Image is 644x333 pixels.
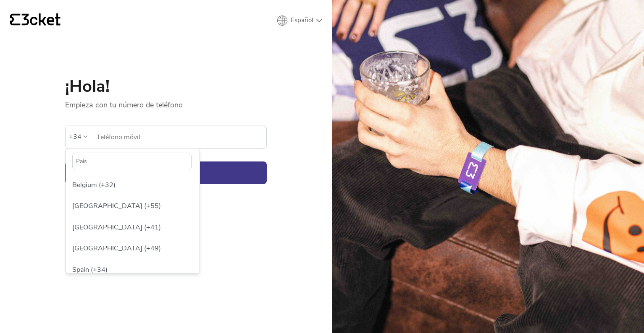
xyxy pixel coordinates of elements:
[65,78,267,95] h1: ¡Hola!
[68,217,197,238] div: [GEOGRAPHIC_DATA] (+41)
[68,195,197,216] div: [GEOGRAPHIC_DATA] (+55)
[65,161,267,184] button: Continuar
[69,130,81,143] div: +34
[10,14,20,26] g: {' '}
[10,13,60,28] a: {' '}
[68,174,197,195] div: Belgium (+32)
[65,95,267,110] p: Empieza con tu número de teléfono
[68,259,197,280] div: Spain (+34)
[72,153,192,170] input: País
[96,125,266,148] input: Teléfono móvil
[68,238,197,259] div: [GEOGRAPHIC_DATA] (+49)
[91,125,266,149] label: Teléfono móvil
